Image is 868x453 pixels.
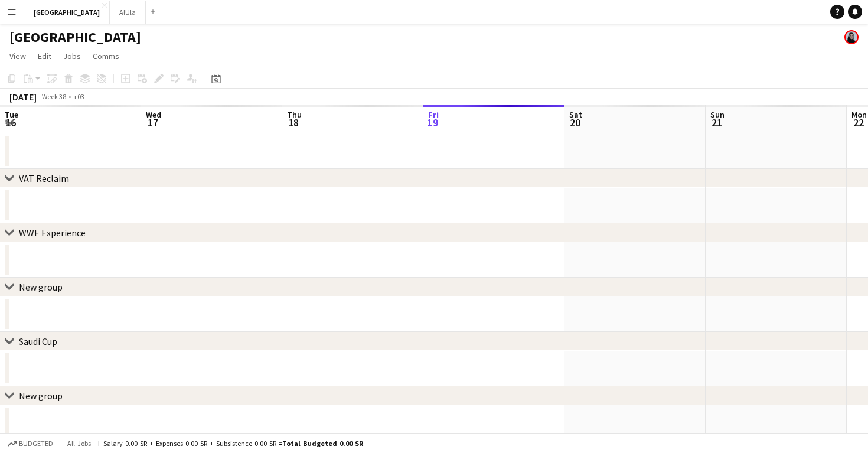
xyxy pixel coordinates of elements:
span: 18 [285,116,302,129]
a: Edit [33,48,56,64]
button: AlUla [110,1,146,24]
div: Salary 0.00 SR + Expenses 0.00 SR + Subsistence 0.00 SR = [103,439,363,448]
span: 21 [709,116,725,129]
span: 22 [850,116,867,129]
div: New group [19,281,63,293]
span: Jobs [63,51,81,61]
span: Comms [93,51,119,61]
h1: [GEOGRAPHIC_DATA] [9,28,141,46]
div: New group [19,390,63,402]
a: Comms [88,48,124,64]
span: Budgeted [19,439,53,448]
div: Saudi Cup [19,335,57,347]
a: Jobs [58,48,86,64]
span: Thu [287,109,302,120]
div: [DATE] [9,91,37,103]
span: 16 [3,116,18,129]
span: Tue [5,109,18,120]
div: WWE Experience [19,227,86,239]
div: VAT Reclaim [19,172,69,184]
span: Mon [851,109,867,120]
app-user-avatar: Deemah Bin Hayan [844,30,859,44]
span: Wed [146,109,161,120]
a: View [5,48,31,64]
span: Sun [710,109,725,120]
span: 20 [567,116,582,129]
button: [GEOGRAPHIC_DATA] [24,1,110,24]
span: 17 [144,116,161,129]
span: 19 [426,116,439,129]
span: Total Budgeted 0.00 SR [282,439,363,448]
span: Edit [38,51,51,61]
span: Sat [569,109,582,120]
span: All jobs [65,439,93,448]
div: +03 [73,92,84,101]
span: Week 38 [39,92,68,101]
span: View [9,51,26,61]
button: Budgeted [6,437,55,450]
span: Fri [428,109,439,120]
